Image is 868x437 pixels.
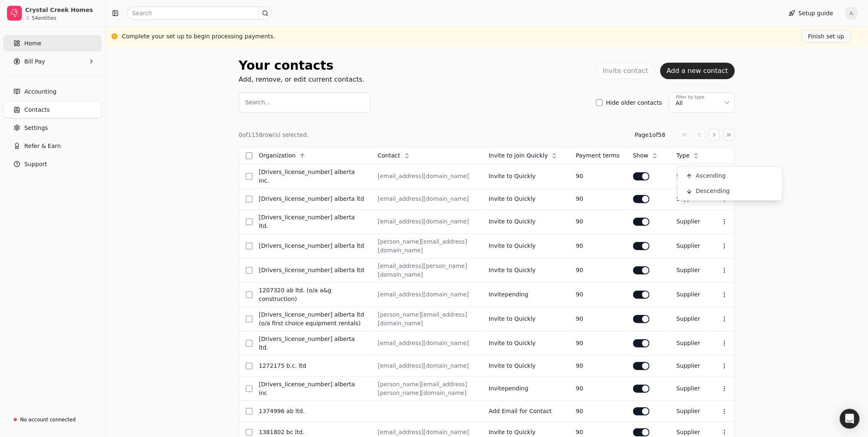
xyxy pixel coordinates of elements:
[378,362,475,370] div: [EMAIL_ADDRESS][DOMAIN_NAME]
[576,290,620,299] div: 90
[489,290,563,299] div: Invite pending
[576,242,620,250] div: 90
[20,416,76,423] div: No account connected
[3,35,102,52] a: Home
[489,170,536,183] button: Invite to Quickly
[239,75,365,85] div: Add, remove, or edit current contacts.
[676,242,704,250] div: Supplier
[378,149,415,162] button: Contact
[845,7,858,20] button: A
[246,316,253,322] button: Select row
[246,196,253,202] button: Select row
[676,195,704,203] div: Supplier
[676,362,704,370] div: Supplier
[122,32,275,41] div: Complete your set up to begin processing payments.
[259,310,365,328] div: [DRIVERS_LICENSE_NUMBER] Alberta Ltd (o/a First Choice Equipment Rentals)
[489,359,536,373] button: Invite to Quickly
[576,195,620,203] div: 90
[840,409,860,429] div: Open Intercom Messenger
[660,63,735,79] button: Add a new contact
[676,217,704,226] div: Supplier
[576,362,620,370] div: 90
[676,315,704,323] div: Supplier
[576,217,620,226] div: 90
[378,339,475,348] div: [EMAIL_ADDRESS][DOMAIN_NAME]
[239,56,365,75] div: Your contacts
[696,172,726,180] span: Ascending
[246,340,253,347] button: Select row
[635,131,665,139] div: Page 1 of 58
[676,384,704,393] div: Supplier
[246,243,253,249] button: Select row
[32,16,56,21] div: 54 entities
[782,7,840,20] button: Setup guide
[259,151,296,160] span: Organization
[489,384,563,393] div: Invite pending
[378,380,475,397] div: [PERSON_NAME][EMAIL_ADDRESS][PERSON_NAME][DOMAIN_NAME]
[24,39,41,48] span: Home
[246,385,253,392] button: Select row
[489,149,563,162] button: Invite to join Quickly
[606,100,662,106] label: Hide older contacts
[676,290,704,299] div: Supplier
[676,172,704,181] div: Supplier
[24,160,47,169] span: Support
[378,237,475,255] div: [PERSON_NAME][EMAIL_ADDRESS][DOMAIN_NAME]
[24,106,50,114] span: Contacts
[259,266,365,275] div: [DRIVERS_LICENSE_NUMBER] Alberta Ltd
[576,339,620,348] div: 90
[259,213,365,230] div: [DRIVERS_LICENSE_NUMBER] Alberta Ltd.
[259,407,365,416] div: 1374996 AB Ltd.
[378,428,475,437] div: [EMAIL_ADDRESS][DOMAIN_NAME]
[676,151,690,160] span: Type
[3,156,102,172] button: Support
[576,428,620,437] div: 90
[246,291,253,298] button: Select row
[3,101,102,118] a: Contacts
[246,408,253,415] button: Select row
[696,187,730,195] span: Descending
[676,428,704,437] div: Supplier
[259,428,365,437] div: 1381802 BC Ltd.
[378,290,475,299] div: [EMAIL_ADDRESS][DOMAIN_NAME]
[24,124,48,132] span: Settings
[633,151,649,160] span: Show
[801,30,852,43] button: Finish set up
[24,57,45,66] span: Bill Pay
[489,264,536,277] button: Invite to Quickly
[246,363,253,369] button: Select row
[25,6,98,14] div: Crystal Creek Homes
[246,173,253,180] button: Select row
[24,87,56,96] span: Accounting
[576,172,620,181] div: 90
[489,151,548,160] span: Invite to join Quickly
[378,172,475,181] div: [EMAIL_ADDRESS][DOMAIN_NAME]
[489,405,552,418] button: Add Email for Contact
[378,217,475,226] div: [EMAIL_ADDRESS][DOMAIN_NAME]
[676,266,704,275] div: Supplier
[3,412,102,427] a: No account connected
[489,312,536,326] button: Invite to Quickly
[3,53,102,70] button: Bill Pay
[259,168,365,185] div: [DRIVERS_LICENSE_NUMBER] Alberta Inc.
[259,195,365,203] div: [DRIVERS_LICENSE_NUMBER] Alberta Ltd
[676,94,704,101] div: Filter by type
[259,242,365,250] div: [DRIVERS_LICENSE_NUMBER] Alberta Ltd
[246,153,253,159] button: Select all
[576,407,620,416] div: 90
[489,240,536,253] button: Invite to Quickly
[489,215,536,228] button: Invite to Quickly
[676,339,704,348] div: Supplier
[489,337,536,350] button: Invite to Quickly
[676,407,704,416] div: Supplier
[378,151,400,160] span: Contact
[489,193,536,206] button: Invite to Quickly
[3,120,102,136] a: Settings
[259,335,365,352] div: [DRIVERS_LICENSE_NUMBER] Alberta Ltd.
[24,142,61,150] span: Refer & Earn
[246,218,253,225] button: Select row
[378,195,475,203] div: [EMAIL_ADDRESS][DOMAIN_NAME]
[246,98,271,107] label: Search...
[576,384,620,393] div: 90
